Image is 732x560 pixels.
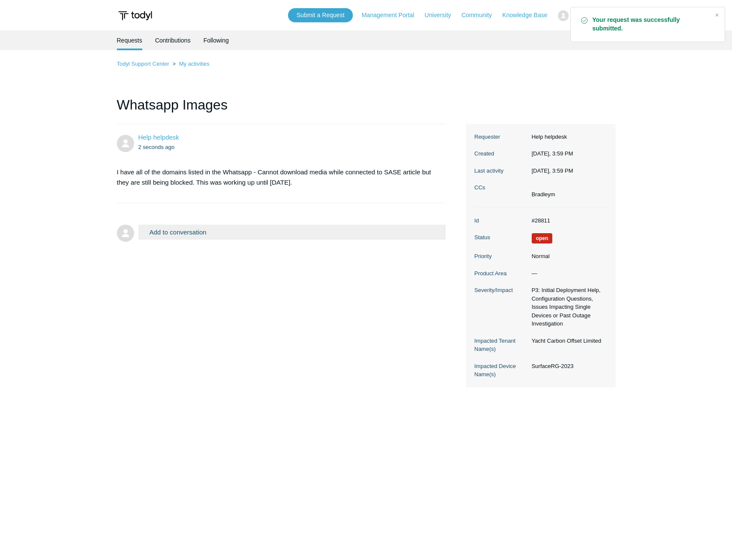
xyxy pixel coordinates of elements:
dt: Impacted Tenant Name(s) [475,337,527,353]
button: Help helpdesk [558,10,616,21]
li: Requests [117,30,142,50]
dt: Product Area [475,269,527,278]
span: We are working on a response for you [532,233,553,243]
a: Help helpdesk [138,134,179,141]
dd: SurfaceRG-2023 [527,362,607,371]
h1: Whatsapp Images [117,94,446,124]
time: 10/09/2025, 15:59 [532,167,573,174]
dt: Status [475,233,527,242]
li: Todyl Support Center [117,61,171,67]
dd: #28811 [527,216,607,225]
img: Todyl Support Center Help Center home page [117,8,153,24]
dt: Last activity [475,167,527,175]
li: My activities [171,61,209,67]
dt: Priority [475,252,527,261]
a: Todyl Support Center [117,61,169,67]
dt: Severity/Impact [475,286,527,295]
a: Management Portal [361,11,423,20]
dt: CCs [475,183,527,192]
dd: P3: Initial Deployment Help, Configuration Questions, Issues Impacting Single Devices or Past Out... [527,286,607,328]
dd: Normal [527,252,607,261]
dt: Impacted Device Name(s) [475,362,527,379]
dt: Created [475,149,527,158]
a: Knowledge Base [502,11,556,20]
dd: Yacht Carbon Offset Limited [527,337,607,345]
a: Community [461,11,500,20]
dd: Help helpdesk [527,133,607,141]
time: 10/09/2025, 15:59 [532,150,573,157]
strong: Your request was successfully submitted. [592,16,707,33]
a: Following [203,30,229,50]
p: I have all of the domains listed in the Whatsapp - Cannot download media while connected to SASE ... [117,167,438,188]
dt: Id [475,216,527,225]
div: Close [711,9,723,21]
dd: — [527,269,607,278]
button: Add to conversation [138,225,446,240]
li: Bradleym [532,190,555,199]
a: University [425,11,459,20]
dt: Requester [475,133,527,141]
a: Submit a Request [288,8,353,22]
a: Contributions [155,30,191,50]
a: My activities [179,61,209,67]
time: 10/09/2025, 15:59 [138,144,175,150]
